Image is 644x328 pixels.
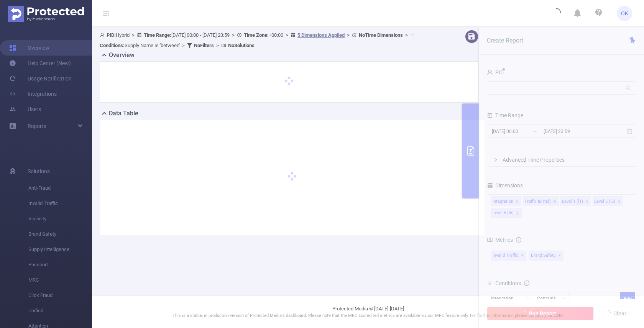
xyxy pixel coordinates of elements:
a: Integrations [9,86,57,102]
a: Users [9,102,41,117]
span: Reports [28,123,46,129]
span: Solutions [28,164,50,179]
a: Overview [9,40,49,56]
span: > [214,43,221,48]
b: PID: [107,32,116,38]
b: No Solutions [228,43,255,48]
i: icon: user [100,33,107,38]
u: 5 Dimensions Applied [297,32,345,38]
span: > [345,32,352,38]
b: Time Range: [144,32,171,38]
span: Brand Safety [28,226,92,242]
span: Supply Name Is 'between' [100,43,180,48]
h2: Data Table [109,109,138,118]
span: Supply Intelligence [28,242,92,257]
span: > [180,43,187,48]
i: icon: loading [552,8,561,19]
b: No Filters [194,43,214,48]
span: > [230,32,237,38]
span: > [283,32,291,38]
span: OK [621,6,628,21]
span: > [130,32,137,38]
span: Anti-Fraud [28,180,92,196]
b: No Time Dimensions [359,32,403,38]
b: Time Zone: [244,32,269,38]
a: Usage Notification [9,71,72,86]
img: Protected Media [8,6,84,22]
span: Invalid Traffic [28,196,92,211]
span: Passport [28,257,92,272]
span: Hybrid [DATE] 00:00 - [DATE] 23:59 +00:00 [100,32,417,48]
span: Visibility [28,211,92,226]
span: Unified [28,303,92,318]
h2: Overview [109,51,135,60]
a: Reports [28,118,46,134]
span: Click Fraud [28,288,92,303]
footer: Protected Media © [DATE]-[DATE] [92,295,644,328]
span: > [403,32,410,38]
a: Help Center (New) [9,56,71,71]
b: Conditions : [100,43,125,48]
span: MRC [28,272,92,288]
p: This is a stable, in production version of Protected Media's dashboard. Please note that the MRC ... [111,313,625,319]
